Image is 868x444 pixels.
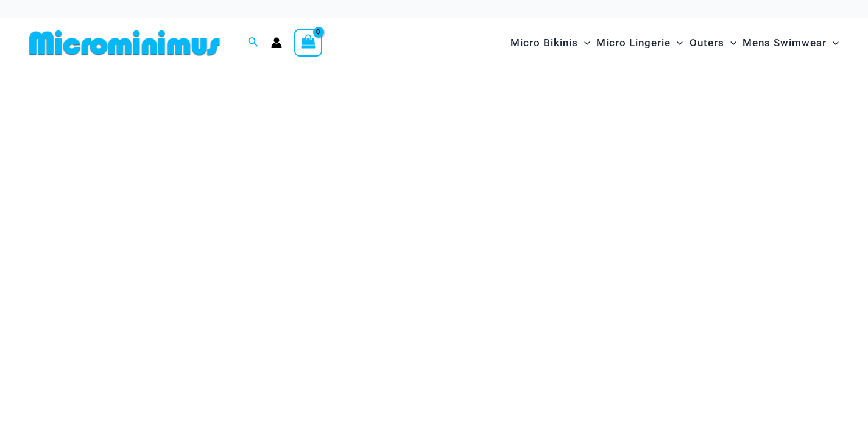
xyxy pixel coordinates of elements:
[24,29,225,57] img: MM SHOP LOGO FLAT
[827,27,839,58] span: Menu Toggle
[596,27,671,58] span: Micro Lingerie
[506,23,844,63] nav: Site Navigation
[743,27,827,58] span: Mens Swimwear
[671,27,683,58] span: Menu Toggle
[690,27,724,58] span: Outers
[248,35,259,51] a: Search icon link
[739,24,842,62] a: Mens SwimwearMenu ToggleMenu Toggle
[724,27,736,58] span: Menu Toggle
[578,27,590,58] span: Menu Toggle
[294,29,322,57] a: View Shopping Cart, empty
[271,37,282,48] a: Account icon link
[593,24,686,62] a: Micro LingerieMenu ToggleMenu Toggle
[510,27,578,58] span: Micro Bikinis
[686,24,739,62] a: OutersMenu ToggleMenu Toggle
[507,24,593,62] a: Micro BikinisMenu ToggleMenu Toggle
